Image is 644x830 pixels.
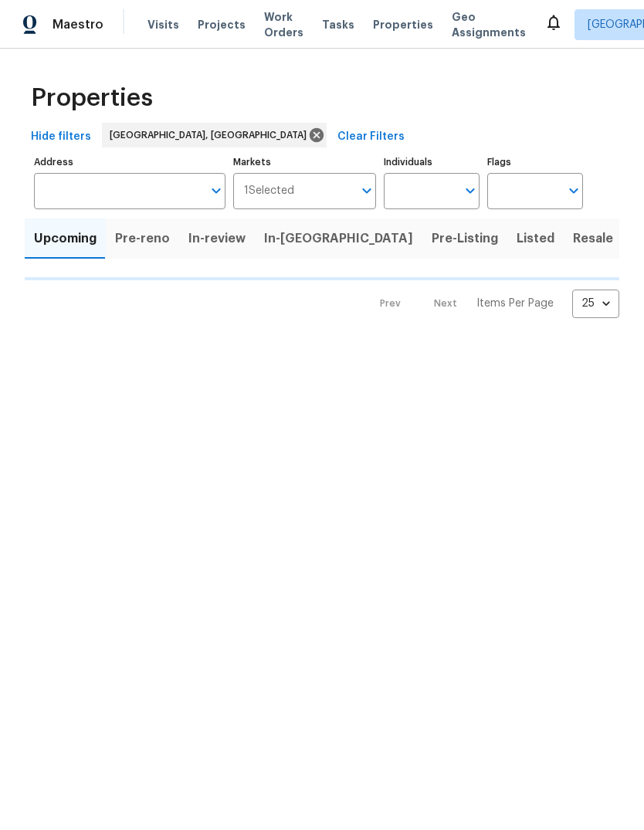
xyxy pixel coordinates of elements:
[53,17,103,32] span: Maestro
[459,180,481,202] button: Open
[198,17,246,32] span: Projects
[25,123,97,151] button: Hide filters
[205,180,227,202] button: Open
[373,17,433,32] span: Properties
[264,9,303,40] span: Work Orders
[331,123,411,151] button: Clear Filters
[572,283,619,324] div: 25
[573,228,613,249] span: Resale
[487,158,583,167] label: Flags
[264,228,413,249] span: In-[GEOGRAPHIC_DATA]
[365,290,619,318] nav: Pagination Navigation
[563,180,585,202] button: Open
[517,228,554,249] span: Listed
[452,9,526,40] span: Geo Assignments
[102,123,327,147] div: [GEOGRAPHIC_DATA], [GEOGRAPHIC_DATA]
[110,127,313,143] span: [GEOGRAPHIC_DATA], [GEOGRAPHIC_DATA]
[233,158,377,167] label: Markets
[31,90,153,106] span: Properties
[356,180,378,202] button: Open
[115,228,170,249] span: Pre-reno
[476,296,554,311] p: Items Per Page
[34,158,225,167] label: Address
[188,228,246,249] span: In-review
[34,228,97,249] span: Upcoming
[244,185,294,198] span: 1 Selected
[384,158,480,167] label: Individuals
[147,17,179,32] span: Visits
[322,19,354,30] span: Tasks
[432,228,498,249] span: Pre-Listing
[337,127,405,147] span: Clear Filters
[31,127,91,147] span: Hide filters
